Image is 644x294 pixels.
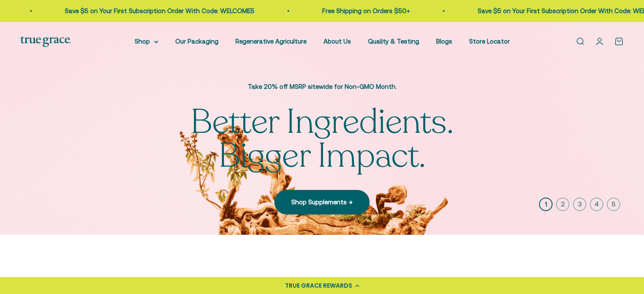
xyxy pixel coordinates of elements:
button: 3 [573,198,586,211]
a: Store Locator [469,38,510,45]
a: Regenerative Agriculture [235,38,307,45]
button: 5 [607,198,620,211]
a: Quality & Testing [368,38,419,45]
a: Free Shipping on Orders $50+ [318,7,405,14]
a: About Us [323,38,351,45]
a: Our Packaging [175,38,218,45]
div: TRUE GRACE REWARDS [285,281,352,290]
a: Shop Supplements → [274,190,370,214]
split-lines: Better Ingredients. Bigger Impact. [191,99,453,179]
summary: Shop [135,36,158,47]
p: Take 20% off MSRP sitewide for Non-GMO Month. [182,82,462,92]
p: Save $5 on Your First Subscription Order With Code: WELCOME5 [60,6,250,16]
button: 2 [556,198,569,211]
a: Blogs [436,38,452,45]
button: 1 [539,198,553,211]
button: 4 [590,198,603,211]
